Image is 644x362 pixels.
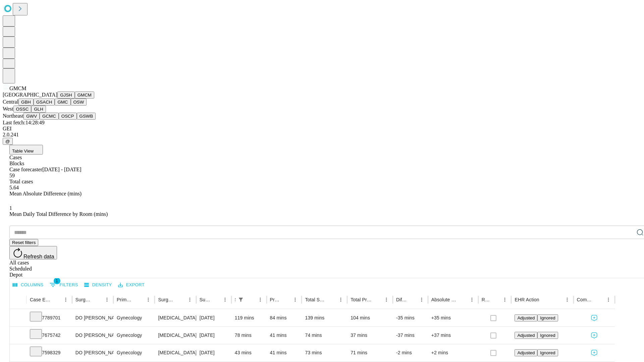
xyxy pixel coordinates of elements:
button: Sort [52,295,61,304]
div: Surgery Name [158,297,175,302]
button: OSW [71,99,87,106]
div: 43 mins [235,344,263,361]
button: Adjusted [515,332,537,339]
button: Menu [144,295,153,304]
div: Gynecology [117,344,151,361]
div: Primary Service [117,297,133,302]
span: 1 [9,205,12,211]
button: Sort [281,295,290,304]
button: Menu [185,295,195,304]
div: -35 mins [396,309,425,326]
div: Total Predicted Duration [351,297,372,302]
span: West [3,106,13,112]
div: +35 mins [431,309,475,326]
div: 73 mins [305,344,344,361]
button: Menu [102,295,112,304]
span: 59 [9,173,15,178]
button: Sort [594,295,604,304]
div: [DATE] [200,344,228,361]
div: Absolute Difference [431,297,457,302]
span: @ [5,139,10,144]
span: Mean Absolute Difference (mins) [9,191,82,196]
button: Expand [13,347,23,359]
button: Sort [372,295,382,304]
button: Sort [327,295,336,304]
span: Last fetch: 14:28:49 [3,120,45,125]
div: Surgeon Name [75,297,92,302]
div: 104 mins [351,309,389,326]
button: GLH [31,106,46,113]
button: OSSC [13,106,32,113]
div: [DATE] [200,309,228,326]
div: Comments [577,297,594,302]
div: 74 mins [305,327,344,344]
button: Menu [336,295,345,304]
div: 7789701 [30,309,69,326]
button: Export [116,280,146,290]
button: Show filters [48,280,80,290]
span: Northeast [3,113,23,119]
div: Total Scheduled Duration [305,297,326,302]
div: 41 mins [270,344,299,361]
span: Central [3,99,18,105]
button: Menu [256,295,265,304]
button: GMC [55,99,70,106]
div: Gynecology [117,327,151,344]
button: Menu [417,295,426,304]
button: Adjusted [515,349,537,356]
button: Sort [458,295,467,304]
div: 1 active filter [236,295,246,304]
span: Total cases [9,179,33,184]
span: Table View [12,148,34,154]
div: -37 mins [396,327,425,344]
div: +2 mins [431,344,475,361]
button: GJSH [57,92,75,99]
button: GSWB [77,113,96,120]
span: Adjusted [517,333,535,338]
button: Sort [246,295,256,304]
button: Sort [408,295,417,304]
span: Mean Daily Total Difference by Room (mins) [9,211,108,217]
button: GCMC [40,113,59,120]
button: GMCM [75,92,94,99]
button: GWV [23,113,40,120]
button: Menu [604,295,613,304]
div: 7598329 [30,344,69,361]
button: Ignored [537,349,558,356]
button: GBH [18,99,34,106]
div: DO [PERSON_NAME] [PERSON_NAME] [75,309,110,326]
div: -2 mins [396,344,425,361]
div: DO [PERSON_NAME] [PERSON_NAME] [75,344,110,361]
div: 78 mins [235,327,263,344]
div: [MEDICAL_DATA] WITH [MEDICAL_DATA] AND/OR [MEDICAL_DATA] WITH OR WITHOUT D\T\C [158,327,193,344]
button: @ [3,138,13,145]
button: Sort [134,295,144,304]
div: Scheduled In Room Duration [235,297,235,302]
span: Ignored [540,315,555,320]
button: GSACH [34,99,55,106]
div: [DATE] [200,327,228,344]
button: Refresh data [9,246,57,259]
button: Menu [61,295,70,304]
span: GMCM [9,85,26,91]
div: [MEDICAL_DATA] DIAGNOSTIC [158,309,193,326]
span: [GEOGRAPHIC_DATA] [3,92,57,98]
button: Sort [211,295,220,304]
div: [MEDICAL_DATA] WITH [MEDICAL_DATA] AND/OR [MEDICAL_DATA] WITH OR WITHOUT D&C [158,344,193,361]
button: Menu [290,295,300,304]
button: Menu [220,295,230,304]
span: Reset filters [12,240,36,245]
span: Adjusted [517,315,535,320]
button: Expand [13,330,23,342]
span: Ignored [540,350,555,355]
button: Menu [382,295,391,304]
button: Sort [540,295,549,304]
div: 37 mins [351,327,389,344]
span: [DATE] - [DATE] [42,167,81,172]
div: 7675742 [30,327,69,344]
button: Density [83,280,114,290]
div: EHR Action [515,297,539,302]
span: 1 [54,278,60,284]
div: 139 mins [305,309,344,326]
div: GEI [3,126,641,132]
